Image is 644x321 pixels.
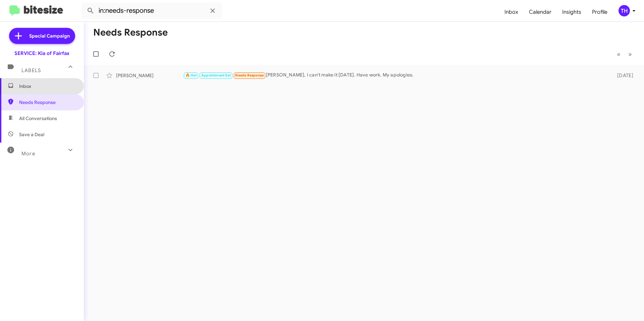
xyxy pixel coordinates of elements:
input: Search [81,3,222,19]
span: Needs Response [19,99,76,106]
span: « [617,50,621,58]
span: » [628,50,632,58]
span: Labels [21,67,41,73]
span: Save a Deal [19,131,44,138]
div: [DATE] [606,72,639,79]
span: All Conversations [19,115,57,122]
a: Calendar [524,2,557,22]
a: Insights [557,2,587,22]
span: Appointment Set [201,73,231,77]
span: Inbox [19,83,76,90]
a: Inbox [499,2,524,22]
div: [PERSON_NAME], I can't make it [DATE]. Have work. My apologies. [183,71,606,79]
span: 🔥 Hot [185,73,197,77]
button: Previous [613,47,625,61]
nav: Page navigation example [613,47,636,61]
div: [PERSON_NAME] [116,72,183,79]
a: Special Campaign [9,28,75,44]
button: TH [613,5,637,16]
div: TH [619,5,630,16]
span: More [21,151,35,157]
span: Needs Response [235,73,264,77]
a: Profile [587,2,613,22]
h1: Needs Response [93,27,168,38]
span: Special Campaign [29,33,70,39]
div: SERVICE: Kia of Fairfax [14,50,69,57]
button: Next [624,47,636,61]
